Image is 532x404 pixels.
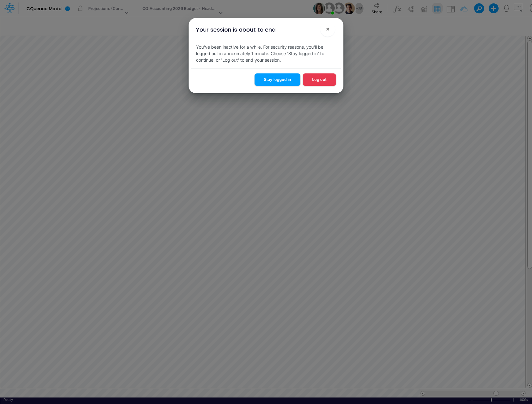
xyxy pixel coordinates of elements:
button: Stay logged in [255,73,300,86]
span: × [326,25,330,33]
div: Your session is about to end [196,25,276,34]
button: Close [320,22,335,37]
button: Log out [303,73,336,86]
div: You've been inactive for a while. For security reasons, you'll be logged out in aproximately 1 mi... [191,39,341,68]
